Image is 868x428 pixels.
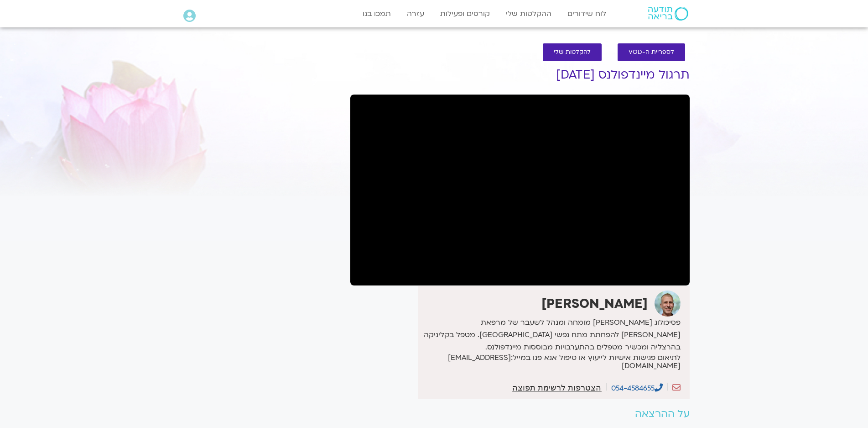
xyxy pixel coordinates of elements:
h1: תרגול מיינדפולנס [DATE] [350,68,690,82]
a: קורסים ופעילות [436,5,494,22]
img: ניב אידלמן [655,291,681,317]
a: לוח שידורים [563,5,611,22]
strong: [PERSON_NAME] [541,295,648,312]
a: לספריית ה-VOD [618,43,685,61]
a: תמכו בנו [358,5,395,22]
a: עזרה [402,5,429,22]
a: 054-4584655 [611,383,663,393]
img: תודעה בריאה [648,7,688,21]
a: להקלטות שלי [543,43,602,61]
span: לספריית ה-VOD [629,49,674,56]
span: להקלטות שלי [554,49,591,56]
h2: על ההרצאה [350,408,690,420]
p: פסיכולוג [PERSON_NAME] מומחה ומנהל לשעבר של מרפאת [PERSON_NAME] להפחתת מתח נפשי [GEOGRAPHIC_DATA]... [420,317,680,354]
a: ההקלטות שלי [501,5,556,22]
a: הצטרפות לרשימת תפוצה [512,384,601,392]
p: לתיאום פגישות אישיות לייעוץ או טיפול אנא פנו במייל: [EMAIL_ADDRESS][DOMAIN_NAME] [420,354,680,370]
